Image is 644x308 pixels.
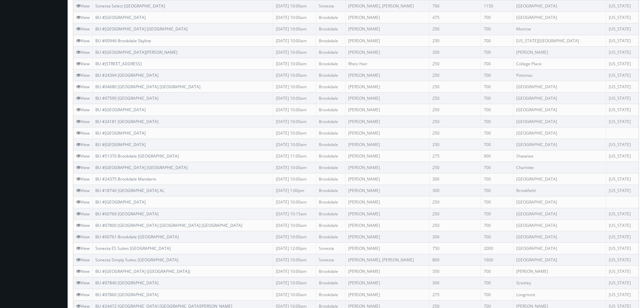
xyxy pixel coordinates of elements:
[273,277,316,289] td: [DATE] 10:00am
[430,196,481,208] td: 250
[273,35,316,46] td: [DATE] 10:00am
[481,254,514,266] td: 1600
[481,93,514,104] td: 700
[430,23,481,35] td: 250
[273,173,316,185] td: [DATE] 10:00am
[514,185,606,196] td: Brookfield
[316,12,345,23] td: Brookdale
[345,266,430,277] td: [PERSON_NAME]
[316,93,345,104] td: Brookdale
[430,243,481,254] td: 750
[514,254,606,266] td: [GEOGRAPHIC_DATA]
[345,219,430,231] td: [PERSON_NAME]
[316,0,345,12] td: Sonesta
[514,0,606,12] td: [GEOGRAPHIC_DATA]
[95,119,159,124] a: BU #24181 [GEOGRAPHIC_DATA]
[345,162,430,173] td: [PERSON_NAME]
[273,69,316,81] td: [DATE] 10:00am
[273,93,316,104] td: [DATE] 10:00am
[95,15,146,20] a: BU #[GEOGRAPHIC_DATA]
[606,219,639,231] td: [US_STATE]
[481,243,514,254] td: 2000
[481,12,514,23] td: 700
[481,58,514,69] td: 700
[316,81,345,93] td: Brookdale
[345,289,430,300] td: [PERSON_NAME]
[430,116,481,127] td: 250
[514,69,606,81] td: Potomac
[606,12,639,23] td: [US_STATE]
[514,12,606,23] td: [GEOGRAPHIC_DATA]
[273,231,316,242] td: [DATE] 10:00am
[606,243,639,254] td: [US_STATE]
[95,49,177,55] a: BU #[GEOGRAPHIC_DATA][PERSON_NAME]
[430,127,481,139] td: 250
[345,104,430,116] td: [PERSON_NAME]
[273,185,316,196] td: [DATE] 1:00pm
[606,58,639,69] td: [US_STATE]
[95,199,146,205] a: BU #[GEOGRAPHIC_DATA]
[606,266,639,277] td: [US_STATE]
[430,173,481,185] td: 300
[95,26,188,32] a: BU #[GEOGRAPHIC_DATA] [GEOGRAPHIC_DATA]
[606,69,639,81] td: [US_STATE]
[273,289,316,300] td: [DATE] 10:00am
[606,93,639,104] td: [US_STATE]
[76,119,90,124] a: View
[95,130,146,136] a: BU #[GEOGRAPHIC_DATA]
[606,289,639,300] td: [US_STATE]
[481,208,514,219] td: 700
[345,0,430,12] td: [PERSON_NAME], [PERSON_NAME]
[316,116,345,127] td: Brookdale
[481,231,514,242] td: 700
[430,93,481,104] td: 250
[76,95,90,101] a: View
[514,93,606,104] td: [GEOGRAPHIC_DATA]
[514,104,606,116] td: [GEOGRAPHIC_DATA]
[514,289,606,300] td: Longmont
[316,208,345,219] td: Brookdale
[606,208,639,219] td: [US_STATE]
[95,211,159,217] a: BU #00769 [GEOGRAPHIC_DATA]
[481,35,514,46] td: 700
[514,231,606,242] td: [GEOGRAPHIC_DATA]
[430,139,481,150] td: 250
[76,15,90,20] a: View
[514,23,606,35] td: Monroe
[345,46,430,58] td: [PERSON_NAME]
[481,173,514,185] td: 700
[76,257,90,263] a: View
[316,254,345,266] td: Sonesta
[316,35,345,46] td: Brookdale
[606,185,639,196] td: [US_STATE]
[481,150,514,162] td: 900
[430,185,481,196] td: 300
[95,188,164,193] a: BU #18740 [GEOGRAPHIC_DATA] AL
[316,127,345,139] td: Brookdale
[76,188,90,193] a: View
[514,35,606,46] td: [US_STATE][GEOGRAPHIC_DATA]
[430,254,481,266] td: 800
[481,185,514,196] td: 700
[273,150,316,162] td: [DATE] 11:00am
[430,277,481,289] td: 300
[514,58,606,69] td: College Place
[606,116,639,127] td: [US_STATE]
[95,38,151,44] a: BU #00946 Brookdale Skyline
[316,23,345,35] td: Brookdale
[514,139,606,150] td: [GEOGRAPHIC_DATA]
[606,231,639,242] td: [US_STATE]
[345,139,430,150] td: [PERSON_NAME]
[76,26,90,32] a: View
[345,12,430,23] td: [PERSON_NAME]
[95,107,146,113] a: BU #[GEOGRAPHIC_DATA]
[95,234,179,240] a: BU #00761 Brookdale [GEOGRAPHIC_DATA]
[273,81,316,93] td: [DATE] 10:00am
[95,142,146,147] a: BU #[GEOGRAPHIC_DATA]
[316,266,345,277] td: Brookdale
[514,150,606,162] td: Shawnee
[514,81,606,93] td: [GEOGRAPHIC_DATA]
[95,245,171,251] a: Sonesta ES Suites [GEOGRAPHIC_DATA]
[430,12,481,23] td: 475
[95,3,165,9] a: Sonesta Select [GEOGRAPHIC_DATA]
